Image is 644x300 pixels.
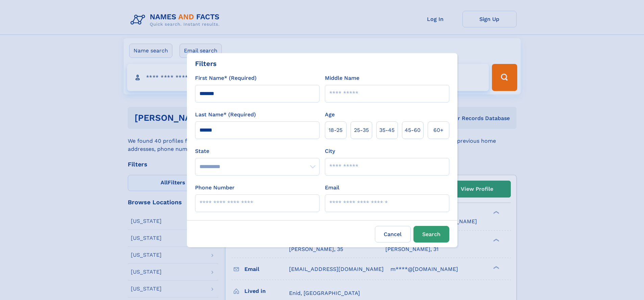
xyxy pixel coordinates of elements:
[413,226,449,243] button: Search
[375,226,411,243] label: Cancel
[354,126,369,134] span: 25‑35
[433,126,444,134] span: 60+
[195,59,217,69] div: Filters
[195,184,235,192] label: Phone Number
[325,74,359,82] label: Middle Name
[405,126,421,134] span: 45‑60
[325,184,339,192] label: Email
[325,111,335,119] label: Age
[329,126,342,134] span: 18‑25
[195,74,257,82] label: First Name* (Required)
[195,147,319,155] label: State
[325,147,335,155] label: City
[195,111,256,119] label: Last Name* (Required)
[379,126,395,134] span: 35‑45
